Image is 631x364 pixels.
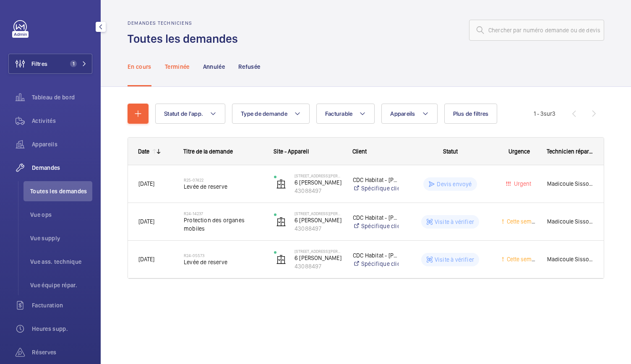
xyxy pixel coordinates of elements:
button: Facturable [316,104,375,124]
span: Client [352,148,367,155]
span: Madicoule Sissoko [547,179,594,189]
p: CDC Habitat - [PERSON_NAME] [353,251,399,260]
span: Facturation [32,301,92,309]
span: Site - Appareil [274,148,309,155]
span: [DATE] [138,218,154,225]
span: Madicoule Sissoko [547,255,594,264]
p: Devis envoyé [437,180,472,188]
span: Appareils [390,110,415,117]
span: Cette semaine [505,218,542,225]
p: 6 [PERSON_NAME] [295,216,342,224]
p: En cours [128,62,151,71]
span: Type de demande [241,110,287,117]
button: Statut de l'app. [155,104,225,124]
span: Facturable [325,110,353,117]
h2: Demandes techniciens [128,20,243,26]
span: Tableau de bord [32,93,92,101]
p: 43088497 [295,262,342,270]
button: Filtres1 [8,54,92,74]
h2: R24-05573 [184,253,263,258]
span: 1 - 3 3 [534,111,555,117]
span: Statut [443,148,458,155]
span: Protection des organes mobiles [184,216,263,233]
span: Madicoule Sissoko [547,217,594,226]
span: Statut de l'app. [164,110,203,117]
div: Date [138,148,149,155]
span: Urgent [512,180,531,187]
span: Heures supp. [32,325,92,333]
span: Réserves [32,348,92,356]
p: 6 [PERSON_NAME] [295,254,342,262]
span: sur [544,110,552,117]
span: Vue supply [30,234,92,242]
p: 43088497 [295,187,342,195]
span: Technicien réparateur [547,148,594,155]
span: 1 [70,60,77,67]
p: [STREET_ADDRESS][PERSON_NAME] [295,211,342,216]
p: Annulée [203,62,225,71]
a: Spécifique client [353,260,399,268]
span: [DATE] [138,180,154,187]
span: Vue ops [30,211,92,219]
span: Toutes les demandes [30,187,92,195]
p: 6 [PERSON_NAME] [295,178,342,187]
button: Appareils [381,104,437,124]
p: [STREET_ADDRESS][PERSON_NAME] [295,173,342,178]
span: Titre de la demande [183,148,233,155]
p: CDC Habitat - [PERSON_NAME] [353,213,399,222]
span: Cette semaine [505,256,542,263]
input: Chercher par numéro demande ou de devis [469,20,604,41]
p: Visite à vérifier [435,218,474,226]
h2: R24-14237 [184,211,263,216]
button: Plus de filtres [444,104,498,124]
a: Spécifique client [353,184,399,192]
span: Plus de filtres [453,110,489,117]
span: Levée de reserve [184,258,263,266]
a: Spécifique client [353,222,399,230]
span: Urgence [508,148,530,155]
span: Vue ass. technique [30,257,92,266]
p: Terminée [165,62,190,71]
img: elevator.svg [276,179,286,189]
span: [DATE] [138,256,154,263]
span: Demandes [32,164,92,172]
span: Vue équipe répar. [30,281,92,289]
p: Refusée [238,62,260,71]
h1: Toutes les demandes [128,31,243,47]
img: elevator.svg [276,217,286,227]
p: CDC Habitat - [PERSON_NAME] [353,176,399,184]
span: Appareils [32,140,92,148]
span: Activités [32,117,92,125]
img: elevator.svg [276,255,286,265]
span: Filtres [31,60,47,68]
p: [STREET_ADDRESS][PERSON_NAME] [295,249,342,254]
p: 43088497 [295,224,342,233]
p: Visite à vérifier [435,255,474,264]
h2: R25-07422 [184,177,263,182]
span: Levée de reserve [184,182,263,191]
button: Type de demande [232,104,310,124]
